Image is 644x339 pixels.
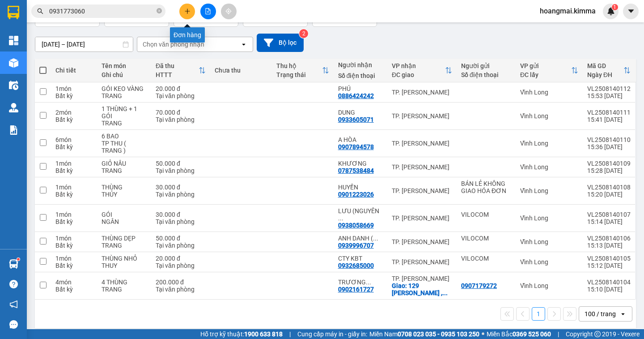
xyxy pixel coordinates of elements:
div: TP. [PERSON_NAME] [392,187,452,194]
div: 30.000 đ [156,184,206,191]
span: plus [184,8,191,14]
div: TP. [PERSON_NAME] [392,163,452,171]
div: Vĩnh Long [520,282,578,289]
span: close-circle [157,8,162,13]
th: Toggle SortBy [516,59,583,82]
img: solution-icon [9,125,18,135]
th: Toggle SortBy [272,59,334,82]
div: Vĩnh Long [520,215,578,222]
div: TRANG [102,286,147,293]
div: THÙNG NHỎ [102,255,147,262]
div: THÙNG DẸP [102,235,147,242]
div: Tại văn phòng [156,191,206,198]
div: VP nhận [392,62,445,69]
div: PHÚ [338,85,383,92]
div: Ghi chú [102,71,147,78]
span: aim [225,8,232,14]
div: Vĩnh Long [520,238,578,245]
div: NGÂN [102,218,147,225]
span: | [558,329,559,339]
div: THỦY [102,191,147,198]
div: Tại văn phòng [156,92,206,99]
div: VL2508140111 [587,109,631,116]
div: 15:10 [DATE] [587,286,631,293]
div: Bất kỳ [55,191,93,198]
div: TP. [PERSON_NAME] [392,112,452,120]
span: notification [9,300,18,309]
th: Toggle SortBy [151,59,210,82]
span: search [37,8,43,14]
div: TRANG [102,92,147,99]
div: Chưa thu [215,67,267,74]
button: caret-down [623,4,639,19]
button: plus [179,4,195,19]
span: question-circle [9,280,18,288]
span: ... [442,289,448,296]
div: TRANG [102,167,147,174]
div: Thu hộ [276,62,322,69]
div: Đơn hàng [170,27,205,43]
input: Select a date range. [35,37,133,51]
div: Bất kỳ [55,242,93,249]
div: VL2508140110 [587,136,631,143]
div: Giao: 129 NGUYỄN CHÍ THANH , PHƯỜNG 9 , QUẬN 5 [392,282,452,296]
div: 200.000 đ [156,279,206,286]
div: BÁN LẺ KHÔNG GIAO HÓA ĐƠN [461,180,511,194]
div: VL2508140112 [587,85,631,92]
div: 1 món [55,85,93,92]
div: ĐC giao [392,71,445,78]
div: Bất kỳ [55,143,93,150]
span: ... [373,235,378,242]
div: Bất kỳ [55,167,93,174]
div: Tại văn phòng [156,167,206,174]
span: message [9,320,18,329]
div: 1 món [55,160,93,167]
div: VL2508140104 [587,279,631,286]
div: 1 món [55,255,93,262]
div: Ngày ĐH [587,71,623,78]
div: 70.000 đ [156,109,206,116]
button: 1 [532,307,545,321]
div: VL2508140108 [587,184,631,191]
div: TP. [PERSON_NAME] [392,89,452,96]
div: THUY [102,262,147,269]
div: TRANG [102,120,147,127]
span: Miền Bắc [487,329,551,339]
div: THÙNG [102,184,147,191]
span: ... [338,215,343,222]
div: 0907179272 [461,282,497,289]
div: 0939996707 [338,242,374,249]
div: TP. [PERSON_NAME] [392,215,452,222]
div: TP THU ( TRANG ) [102,140,147,154]
div: Số điện thoại [461,71,511,78]
svg: open [240,41,247,48]
div: Tại văn phòng [156,218,206,225]
div: TP. [PERSON_NAME] [392,238,452,245]
div: VL2508140107 [587,211,631,218]
div: 20.000 đ [156,255,206,262]
div: 2 món [55,109,93,116]
div: VL2508140109 [587,160,631,167]
div: 15:36 [DATE] [587,143,631,150]
sup: 2 [299,29,308,38]
div: Bất kỳ [55,116,93,123]
div: Vĩnh Long [520,163,578,171]
img: warehouse-icon [9,259,18,269]
div: Vĩnh Long [520,112,578,120]
div: 1 món [55,211,93,218]
th: Toggle SortBy [387,59,457,82]
span: hoangmai.kimma [533,5,603,17]
div: 100 / trang [585,309,616,318]
button: aim [221,4,237,19]
div: Tại văn phòng [156,242,206,249]
div: 0932685000 [338,262,374,269]
div: GÓI [102,211,147,218]
sup: 1 [17,258,20,261]
div: CTY KBT [338,255,383,262]
div: 1 THÙNG + 1 GÓI [102,105,147,120]
div: Bất kỳ [55,218,93,225]
img: logo-vxr [8,6,19,19]
button: Bộ lọc [257,34,304,52]
span: close-circle [157,7,162,16]
div: 0938058669 [338,222,374,229]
